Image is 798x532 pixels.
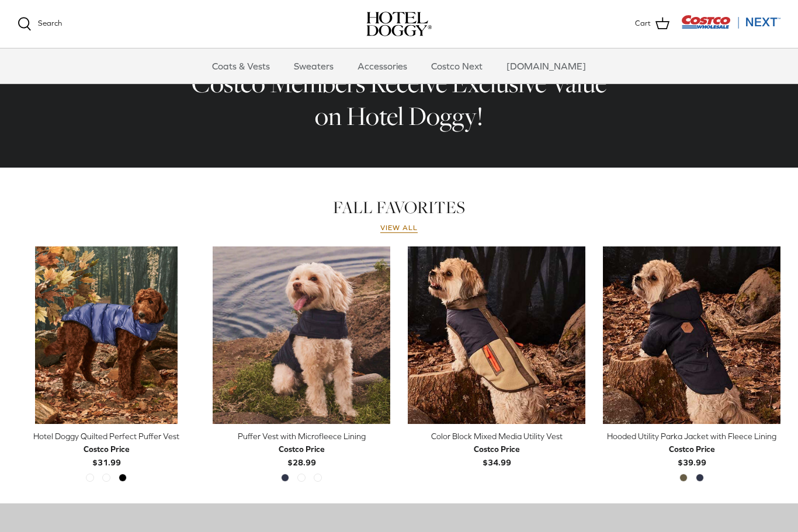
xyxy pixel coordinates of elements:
div: Costco Price [474,443,520,455]
div: Color Block Mixed Media Utility Vest [408,430,585,443]
img: Costco Next [681,15,780,29]
a: Coats & Vests [202,48,280,84]
div: Costco Price [84,443,130,455]
img: tan dog wearing a blue & brown vest [408,246,585,424]
a: Sweaters [283,48,344,84]
div: Costco Price [279,443,325,455]
a: View all [380,224,418,233]
div: Hotel Doggy Quilted Perfect Puffer Vest [18,430,195,443]
a: Puffer Vest with Microfleece Lining [213,246,390,424]
b: $28.99 [279,443,325,467]
a: [DOMAIN_NAME] [496,48,596,84]
b: $31.99 [84,443,130,467]
b: $34.99 [474,443,520,467]
b: $39.99 [669,443,715,467]
a: Hooded Utility Parka Jacket with Fleece Lining [603,246,780,424]
a: Hooded Utility Parka Jacket with Fleece Lining Costco Price$39.99 [603,430,780,469]
a: hoteldoggy.com hoteldoggycom [366,12,432,36]
a: Color Block Mixed Media Utility Vest [408,246,585,424]
a: Hotel Doggy Quilted Perfect Puffer Vest Costco Price$31.99 [18,430,195,469]
a: Cart [635,16,669,32]
a: Puffer Vest with Microfleece Lining Costco Price$28.99 [213,430,390,469]
span: Search [38,19,62,27]
div: Puffer Vest with Microfleece Lining [213,430,390,443]
a: FALL FAVORITES [333,196,465,219]
h2: Costco Members Receive Exclusive Value on Hotel Doggy! [183,67,615,133]
span: Cart [635,18,651,30]
div: Costco Price [669,443,715,455]
a: Search [18,17,62,31]
img: hoteldoggycom [366,12,432,36]
a: Color Block Mixed Media Utility Vest Costco Price$34.99 [408,430,585,469]
div: Hooded Utility Parka Jacket with Fleece Lining [603,430,780,443]
a: Hotel Doggy Quilted Perfect Puffer Vest [18,246,195,424]
a: Costco Next [421,48,493,84]
a: Visit Costco Next [681,22,780,31]
a: Accessories [347,48,418,84]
